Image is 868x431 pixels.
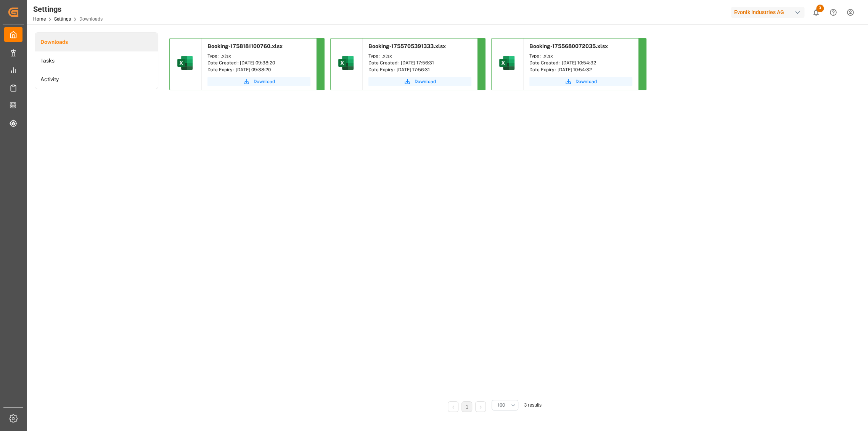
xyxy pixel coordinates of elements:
[575,78,597,85] span: Download
[337,54,355,72] img: microsoft-excel-2019--v1.png
[461,401,472,412] li: 1
[368,43,446,49] span: Booking-1755705391333.xlsx
[254,78,275,85] span: Download
[33,3,103,15] div: Settings
[529,53,632,59] div: Type : .xlsx
[807,4,825,21] button: show 3 new notifications
[529,66,632,73] div: Date Expiry : [DATE] 10:54:32
[825,4,842,21] button: Help Center
[448,401,458,412] li: Previous Page
[498,54,516,72] img: microsoft-excel-2019--v1.png
[207,43,283,49] span: Booking-1758181100760.xlsx
[497,402,505,409] span: 100
[731,5,807,19] button: Evonik Industries AG
[816,5,824,12] span: 3
[35,33,158,51] a: Downloads
[466,404,468,410] a: 1
[35,51,158,70] a: Tasks
[176,54,194,72] img: microsoft-excel-2019--v1.png
[529,59,632,66] div: Date Created : [DATE] 10:54:32
[524,402,541,408] span: 3 results
[529,43,608,49] span: Booking-1755680072035.xlsx
[475,401,486,412] li: Next Page
[731,7,804,18] div: Evonik Industries AG
[207,77,310,86] button: Download
[368,59,471,66] div: Date Created : [DATE] 17:56:31
[492,400,518,410] button: open menu
[54,16,71,22] a: Settings
[529,77,632,86] button: Download
[207,66,310,73] div: Date Expiry : [DATE] 09:38:20
[368,53,471,59] div: Type : .xlsx
[415,78,436,85] span: Download
[33,16,46,22] a: Home
[207,59,310,66] div: Date Created : [DATE] 09:38:20
[207,53,310,59] div: Type : .xlsx
[35,70,158,89] a: Activity
[368,66,471,73] div: Date Expiry : [DATE] 17:56:31
[368,77,471,86] button: Download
